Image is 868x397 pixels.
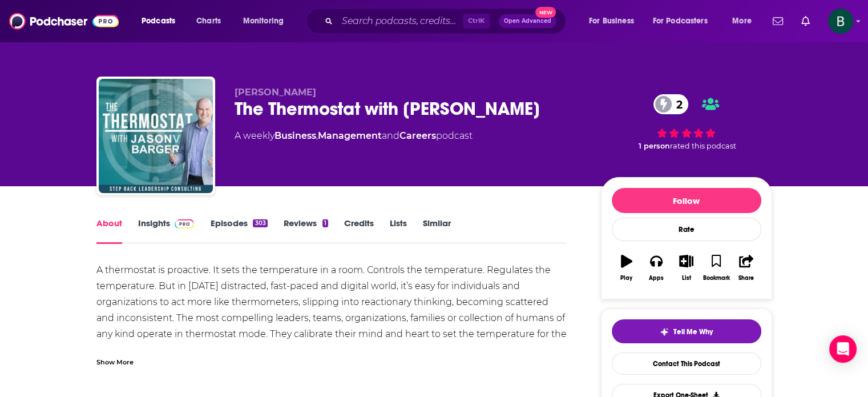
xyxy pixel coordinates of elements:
[612,218,761,241] div: Rate
[724,12,766,30] button: open menu
[344,218,374,244] a: Credits
[196,13,221,29] span: Charts
[653,13,708,29] span: For Podcasters
[612,188,761,213] button: Follow
[828,9,853,34] span: Logged in as betsy46033
[318,130,382,141] a: Management
[535,7,556,18] span: New
[138,218,195,244] a: InsightsPodchaser Pro
[499,14,556,28] button: Open AdvancedNew
[316,130,318,141] span: ,
[322,219,328,227] div: 1
[601,87,772,158] div: 2 1 personrated this podcast
[768,11,788,31] a: Show notifications dropdown
[797,11,814,31] a: Show notifications dropdown
[96,218,122,244] a: About
[399,130,436,141] a: Careers
[175,219,195,228] img: Podchaser Pro
[284,218,328,244] a: Reviews1
[828,9,853,34] img: User Profile
[337,12,463,30] input: Search podcasts, credits, & more...
[639,142,670,150] span: 1 person
[665,94,688,114] span: 2
[703,275,729,282] div: Bookmark
[210,218,267,244] a: Episodes303
[504,18,551,24] span: Open Advanced
[589,13,634,29] span: For Business
[243,13,284,29] span: Monitoring
[99,79,213,193] img: The Thermostat with Jason Barger
[645,12,724,30] button: open menu
[134,12,190,30] button: open menu
[732,13,752,29] span: More
[189,12,228,30] a: Charts
[649,275,664,282] div: Apps
[828,9,853,34] button: Show profile menu
[235,129,473,143] div: A weekly podcast
[670,142,736,150] span: rated this podcast
[9,10,119,32] img: Podchaser - Follow, Share and Rate Podcasts
[581,12,648,30] button: open menu
[390,218,407,244] a: Lists
[612,247,641,288] button: Play
[235,12,298,30] button: open menu
[142,13,175,29] span: Podcasts
[701,247,731,288] button: Bookmark
[653,94,688,114] a: 2
[317,8,577,34] div: Search podcasts, credits, & more...
[235,87,316,98] span: [PERSON_NAME]
[423,218,451,244] a: Similar
[274,130,316,141] a: Business
[829,335,857,363] div: Open Intercom Messenger
[731,247,761,288] button: Share
[612,319,761,343] button: tell me why sparkleTell Me Why
[673,327,713,336] span: Tell Me Why
[463,14,490,29] span: Ctrl K
[738,275,754,282] div: Share
[382,130,399,141] span: and
[641,247,671,288] button: Apps
[660,327,669,336] img: tell me why sparkle
[612,352,761,375] a: Contact This Podcast
[253,219,267,227] div: 303
[682,275,691,282] div: List
[671,247,701,288] button: List
[620,275,632,282] div: Play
